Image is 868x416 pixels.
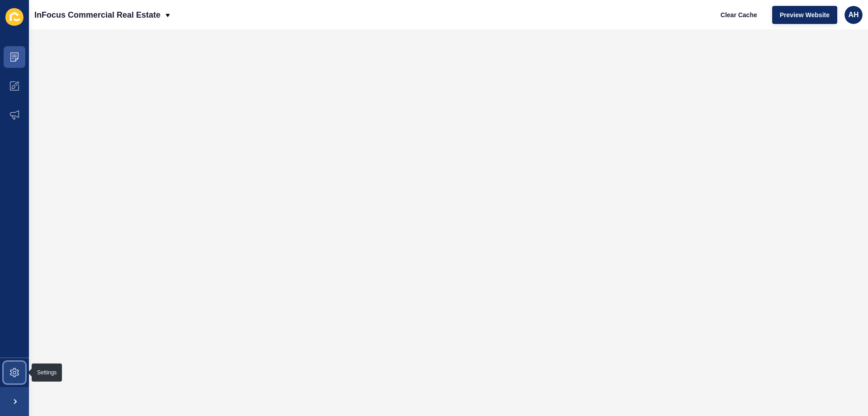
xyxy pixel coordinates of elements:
[721,10,757,19] span: Clear Cache
[780,10,830,19] span: Preview Website
[37,369,57,376] div: Settings
[772,6,837,24] button: Preview Website
[848,10,859,19] span: AH
[713,6,765,24] button: Clear Cache
[34,4,160,26] p: InFocus Commercial Real Estate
